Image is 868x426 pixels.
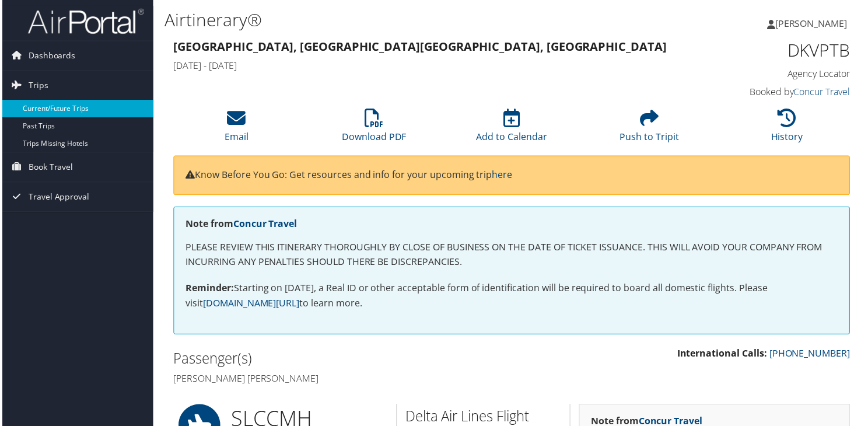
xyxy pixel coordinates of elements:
[172,374,503,387] h4: [PERSON_NAME] [PERSON_NAME]
[172,39,668,54] strong: [GEOGRAPHIC_DATA], [GEOGRAPHIC_DATA] [GEOGRAPHIC_DATA], [GEOGRAPHIC_DATA]
[477,116,548,144] a: Add to Calendar
[184,282,840,312] p: Starting on [DATE], a Real ID or other acceptable form of identification will be required to boar...
[172,350,503,370] h2: Passenger(s)
[232,218,296,231] a: Concur Travel
[773,116,805,144] a: History
[172,60,678,72] h4: [DATE] - [DATE]
[26,71,46,100] span: Trips
[678,348,769,361] strong: International Calls:
[26,183,87,212] span: Travel Approval
[492,169,513,182] a: here
[184,283,233,296] strong: Reminder:
[796,86,852,99] a: Concur Travel
[695,39,852,63] h1: DKVPTB
[184,241,840,271] p: PLEASE REVIEW THIS ITINERARY THOROUGHLY BY CLOSE OF BUSINESS ON THE DATE OF TICKET ISSUANCE. THIS...
[341,116,406,144] a: Download PDF
[184,218,296,231] strong: Note from
[163,8,628,32] h1: Airtinerary®
[26,41,73,71] span: Dashboards
[695,86,852,99] h4: Booked by
[184,169,840,184] p: Know Before You Go: Get resources and info for your upcoming trip
[771,348,852,361] a: [PHONE_NUMBER]
[777,17,849,30] span: [PERSON_NAME]
[26,153,71,183] span: Book Travel
[769,6,861,41] a: [PERSON_NAME]
[26,8,142,35] img: airportal-logo.png
[223,116,247,144] a: Email
[202,298,299,311] a: [DOMAIN_NAME][URL]
[621,116,680,144] a: Push to Tripit
[695,68,852,81] h4: Agency Locator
